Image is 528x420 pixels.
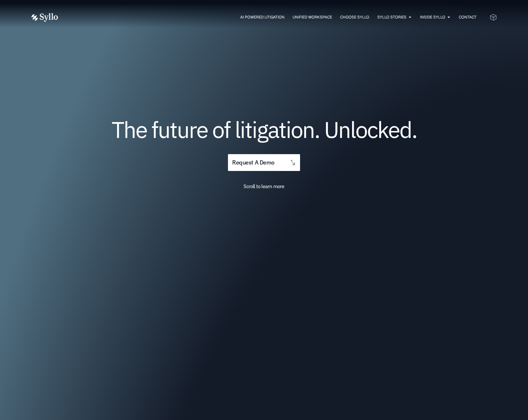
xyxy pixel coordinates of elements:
[228,154,300,171] a: request a demo
[232,160,274,166] span: request a demo
[459,14,477,20] a: Contact
[377,14,406,20] a: Syllo Stories
[293,14,332,20] a: Unified Workspace
[240,14,285,20] a: AI Powered Litigation
[340,14,369,20] a: Choose Syllo
[71,14,477,20] nav: Menu
[420,14,445,20] a: Inside Syllo
[71,14,477,20] div: Menu Toggle
[243,183,284,189] span: Scroll to learn more
[31,13,58,22] img: Vector
[70,119,458,140] h1: The future of litigation. Unlocked.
